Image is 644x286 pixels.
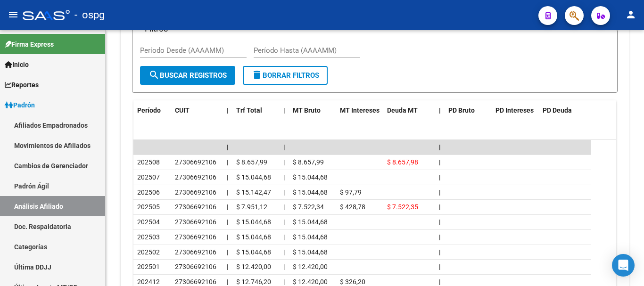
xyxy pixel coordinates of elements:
[439,143,441,151] span: |
[236,106,262,114] span: Trf Total
[435,100,445,121] datatable-header-cell: |
[175,218,216,226] span: 27306692106
[137,263,160,270] span: 202501
[539,100,591,121] datatable-header-cell: PD Deuda
[293,218,328,226] span: $ 15.044,68
[137,203,160,211] span: 202505
[227,106,229,114] span: |
[236,173,271,181] span: $ 15.044,68
[439,106,441,114] span: |
[439,218,440,226] span: |
[175,263,216,270] span: 27306692106
[137,233,160,241] span: 202503
[283,158,285,166] span: |
[543,106,572,114] span: PD Deuda
[236,278,271,286] span: $ 12.746,20
[227,203,228,211] span: |
[5,39,54,49] span: Firma Express
[293,173,328,181] span: $ 15.044,68
[283,188,285,196] span: |
[492,100,539,121] datatable-header-cell: PD Intereses
[495,106,534,114] span: PD Intereses
[5,80,39,90] span: Reportes
[175,188,216,196] span: 27306692106
[283,278,285,286] span: |
[439,158,440,166] span: |
[251,71,319,80] span: Borrar Filtros
[175,173,216,181] span: 27306692106
[293,106,321,114] span: MT Bruto
[280,100,289,121] datatable-header-cell: |
[149,69,160,81] mat-icon: search
[383,100,435,121] datatable-header-cell: Deuda MT
[283,263,285,270] span: |
[439,248,440,256] span: |
[137,158,160,166] span: 202508
[439,233,440,241] span: |
[227,278,228,286] span: |
[283,233,285,241] span: |
[175,233,216,241] span: 27306692106
[236,218,271,226] span: $ 15.044,68
[5,59,29,70] span: Inicio
[251,69,263,81] mat-icon: delete
[445,100,492,121] datatable-header-cell: PD Bruto
[625,9,636,20] mat-icon: person
[439,263,440,270] span: |
[223,100,232,121] datatable-header-cell: |
[612,254,635,277] div: Open Intercom Messenger
[232,100,280,121] datatable-header-cell: Trf Total
[137,278,160,286] span: 202412
[293,188,328,196] span: $ 15.044,68
[439,188,440,196] span: |
[137,106,161,114] span: Período
[227,158,228,166] span: |
[289,100,336,121] datatable-header-cell: MT Bruto
[336,100,383,121] datatable-header-cell: MT Intereses
[293,203,324,211] span: $ 7.522,34
[439,278,440,286] span: |
[243,66,328,85] button: Borrar Filtros
[149,71,227,80] span: Buscar Registros
[5,100,35,110] span: Padrón
[175,158,216,166] span: 27306692106
[227,143,229,151] span: |
[340,203,365,211] span: $ 428,78
[293,158,324,166] span: $ 8.657,99
[236,158,267,166] span: $ 8.657,99
[236,233,271,241] span: $ 15.044,68
[227,248,228,256] span: |
[74,5,105,25] span: - ospg
[387,158,418,166] span: $ 8.657,98
[175,248,216,256] span: 27306692106
[283,143,285,151] span: |
[439,203,440,211] span: |
[227,218,228,226] span: |
[236,248,271,256] span: $ 15.044,68
[283,106,285,114] span: |
[293,248,328,256] span: $ 15.044,68
[340,106,380,114] span: MT Intereses
[140,66,235,85] button: Buscar Registros
[340,188,362,196] span: $ 97,79
[439,173,440,181] span: |
[448,106,475,114] span: PD Bruto
[283,203,285,211] span: |
[227,233,228,241] span: |
[236,188,271,196] span: $ 15.142,47
[137,173,160,181] span: 202507
[8,9,19,20] mat-icon: menu
[171,100,223,121] datatable-header-cell: CUIT
[236,263,271,270] span: $ 12.420,00
[283,173,285,181] span: |
[340,278,365,286] span: $ 326,20
[175,278,216,286] span: 27306692106
[227,173,228,181] span: |
[387,203,418,211] span: $ 7.522,35
[175,106,190,114] span: CUIT
[387,106,418,114] span: Deuda MT
[283,218,285,226] span: |
[293,278,328,286] span: $ 12.420,00
[137,218,160,226] span: 202504
[175,203,216,211] span: 27306692106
